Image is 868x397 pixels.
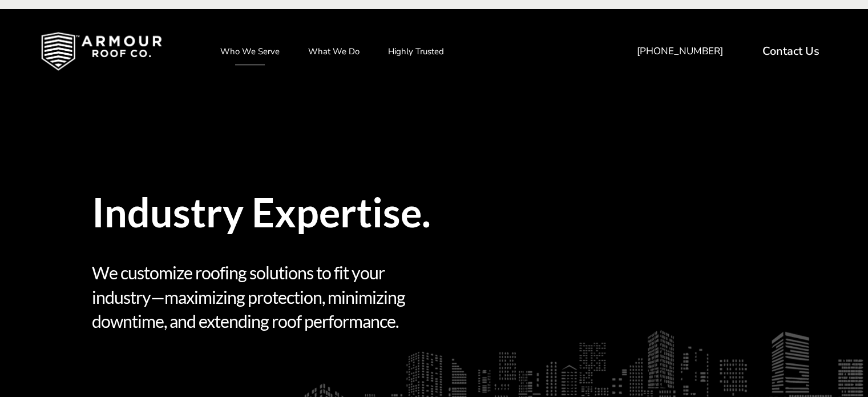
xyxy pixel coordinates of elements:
[762,46,819,57] span: Contact Us
[209,37,291,66] a: Who We Serve
[297,37,371,66] a: What We Do
[92,260,430,334] span: We customize roofing solutions to fit your industry—maximizing protection, minimizing downtime, a...
[92,192,600,232] span: Industry Expertise.
[748,31,834,71] a: Contact Us
[628,32,732,71] a: [PHONE_NUMBER]
[23,23,180,80] img: Industrial and Commercial Roofing Company | Armour Roof Co.
[377,37,455,66] a: Highly Trusted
